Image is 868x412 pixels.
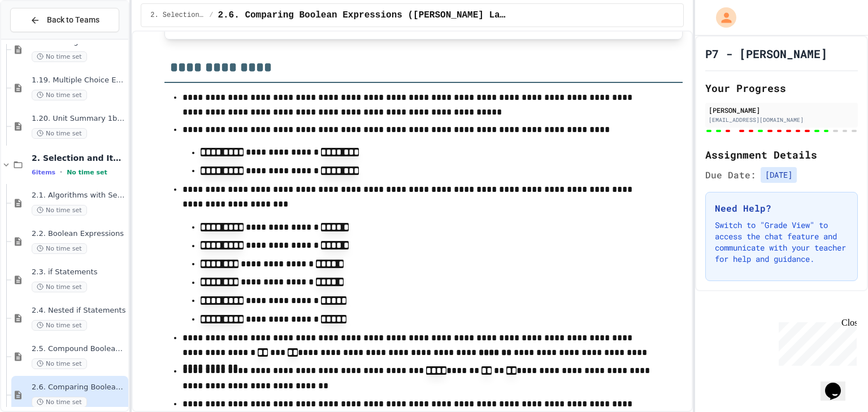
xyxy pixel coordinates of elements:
span: No time set [67,169,107,176]
span: 2.1. Algorithms with Selection and Repetition [32,191,126,200]
span: No time set [32,358,87,369]
span: 2. Selection and Iteration [32,153,126,163]
span: No time set [32,51,87,62]
iframe: chat widget [821,367,857,401]
span: No time set [32,320,87,331]
span: No time set [32,282,87,292]
span: No time set [32,243,87,254]
h3: Need Help? [715,201,848,215]
span: No time set [32,205,87,216]
h2: Assignment Details [705,147,858,163]
span: 1.20. Unit Summary 1b (1.7-1.15) [32,114,126,124]
span: [DATE] [761,167,797,183]
span: • [60,168,62,177]
span: / [209,11,213,20]
span: Due Date: [705,168,756,182]
div: [EMAIL_ADDRESS][DOMAIN_NAME] [709,116,854,124]
span: 2.3. if Statements [32,268,126,277]
span: 2.6. Comparing Boolean Expressions (De Morgan’s Laws) [218,8,507,22]
span: 2. Selection and Iteration [150,11,205,20]
span: 2.6. Comparing Boolean Expressions ([PERSON_NAME] Laws) [32,383,126,392]
span: 6 items [32,169,55,176]
iframe: chat widget [774,318,857,366]
span: 2.5. Compound Boolean Expressions [32,344,126,354]
h1: P7 - [PERSON_NAME] [705,46,827,62]
div: Chat with us now!Close [5,5,78,72]
span: 1.19. Multiple Choice Exercises for Unit 1a (1.1-1.6) [32,76,126,85]
span: Back to Teams [47,14,99,26]
span: No time set [32,90,87,100]
h2: Your Progress [705,80,858,96]
span: 2.4. Nested if Statements [32,306,126,315]
button: Back to Teams [10,8,119,32]
span: No time set [32,128,87,139]
div: [PERSON_NAME] [709,105,854,115]
span: No time set [32,397,87,407]
div: My Account [704,5,739,30]
p: Switch to "Grade View" to access the chat feature and communicate with your teacher for help and ... [715,220,848,265]
span: 2.2. Boolean Expressions [32,229,126,239]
